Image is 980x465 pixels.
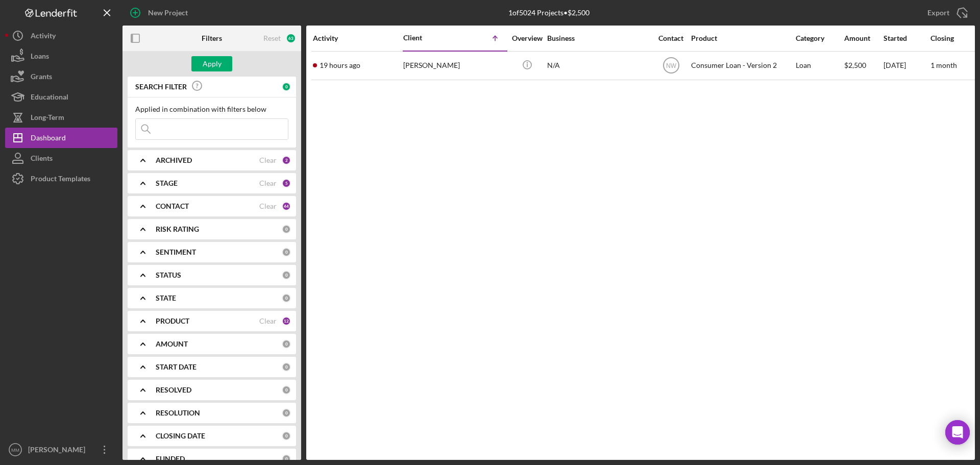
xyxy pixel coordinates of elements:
b: PRODUCT [156,317,189,325]
div: 5 [282,179,291,188]
b: STATUS [156,271,181,279]
div: 0 [282,271,291,280]
div: [PERSON_NAME] [403,52,505,79]
b: RESOLVED [156,386,191,394]
b: START DATE [156,363,197,371]
div: Clear [259,179,277,187]
button: MM[PERSON_NAME] [5,439,117,460]
div: Product Templates [31,168,90,191]
b: RESOLUTION [156,409,200,417]
div: [DATE] [884,52,929,79]
button: Dashboard [5,128,117,148]
div: Applied in combination with filters below [135,105,288,113]
div: Educational [31,87,68,110]
div: Amount [844,34,883,42]
div: Activity [313,34,402,42]
div: 0 [282,431,291,440]
div: Activity [31,26,56,48]
div: Loan [796,52,843,79]
div: N/A [547,52,649,79]
div: 0 [282,339,291,349]
div: Grants [31,66,52,89]
b: STAGE [156,179,178,187]
button: Export [917,3,975,23]
text: MM [11,447,19,453]
b: AMOUNT [156,340,188,348]
b: CONTACT [156,202,189,210]
time: 2025-08-15 01:31 [320,61,360,69]
button: Activity [5,26,117,46]
b: CLOSING DATE [156,432,205,440]
div: Category [796,34,843,42]
div: Apply [203,56,222,71]
button: Educational [5,87,117,107]
div: 0 [282,248,291,257]
b: FUNDED [156,455,185,463]
div: New Project [148,3,188,23]
button: Long-Term [5,107,117,128]
div: Clear [259,202,277,210]
div: 0 [282,408,291,418]
div: Reset [263,34,281,42]
div: 0 [282,454,291,463]
div: Clear [259,317,277,325]
button: Grants [5,66,117,87]
div: Long-Term [31,107,64,130]
button: New Project [122,3,198,23]
div: [PERSON_NAME] [26,439,92,462]
div: 0 [282,293,291,303]
button: Loans [5,46,117,66]
div: Clear [259,156,277,164]
div: $2,500 [844,52,883,79]
button: Product Templates [5,168,117,189]
div: 63 [286,33,296,43]
b: SENTIMENT [156,248,196,256]
div: Clients [31,148,53,171]
div: 0 [282,362,291,372]
b: SEARCH FILTER [135,83,187,91]
div: 0 [282,82,291,91]
b: ARCHIVED [156,156,192,164]
b: RISK RATING [156,225,199,233]
div: Business [547,34,649,42]
div: Loans [31,46,49,69]
button: Apply [191,56,232,71]
text: NW [666,62,677,69]
b: STATE [156,294,176,302]
div: Product [691,34,793,42]
div: 1 of 5024 Projects • $2,500 [508,9,590,17]
div: 0 [282,385,291,395]
div: 44 [282,202,291,211]
div: 12 [282,316,291,326]
div: Consumer Loan - Version 2 [691,52,793,79]
time: 1 month [930,61,957,69]
div: Overview [508,34,546,42]
button: Clients [5,148,117,168]
div: 2 [282,156,291,165]
div: Export [927,3,949,23]
div: Started [884,34,929,42]
div: Contact [652,34,690,42]
div: 0 [282,225,291,234]
b: Filters [202,34,222,42]
div: Client [403,34,454,42]
div: Open Intercom Messenger [945,420,970,445]
div: Dashboard [31,128,66,151]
